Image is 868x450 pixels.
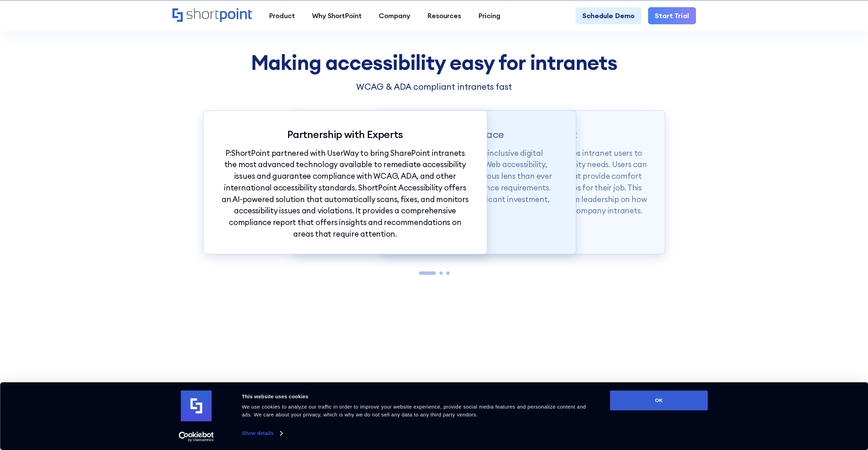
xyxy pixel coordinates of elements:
[478,11,501,21] div: Pricing
[172,8,252,23] a: Home
[242,404,586,417] span: We use cookies to analyze our traffic in order to improve your website experience, provide social...
[419,7,470,24] a: Resources
[269,11,295,21] div: Product
[427,11,461,21] div: Resources
[221,147,470,239] p: P:ShortPoint partnered with UserWay to bring SharePoint intranets the most advanced technology av...
[312,11,362,21] div: Why ShortPoint
[575,7,641,24] a: Schedule Demo
[242,428,282,438] a: Show details
[745,371,868,450] div: Widget de chat
[203,51,665,73] h2: Making accessibility easy for intranets
[745,371,868,450] iframe: Chat Widget
[610,390,708,410] button: OK
[203,80,665,93] h3: WCAG & ADA compliant intranets fast
[379,11,410,21] div: Company
[303,7,370,24] a: Why ShortPoint
[470,7,509,24] a: Pricing
[221,128,470,140] p: Partnership with Experts
[181,390,212,421] img: logo
[242,392,595,401] div: This website uses cookies
[648,7,696,24] a: Start Trial
[260,7,303,24] a: Product
[370,7,419,24] a: Company
[166,432,226,442] a: Usercentrics Cookiebot - opens in a new window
